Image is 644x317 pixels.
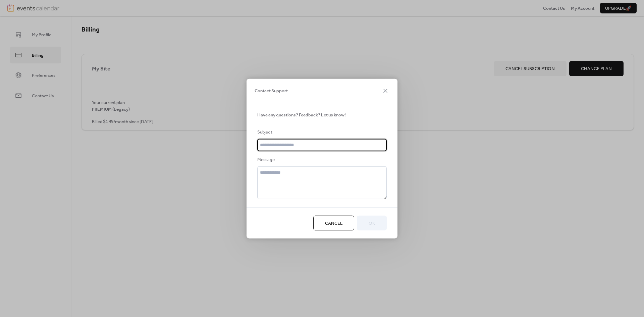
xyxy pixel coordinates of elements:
[257,111,346,118] span: Have any questions? Feedback? Let us know!
[255,88,288,94] span: Contact Support
[325,220,342,226] span: Cancel
[257,156,385,163] div: Message
[257,129,385,136] div: Subject
[313,215,354,230] button: Cancel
